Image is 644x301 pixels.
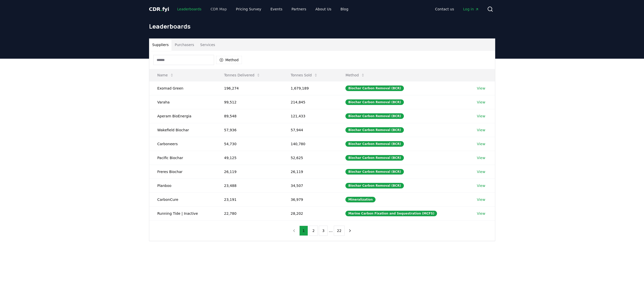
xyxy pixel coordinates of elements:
[477,197,485,202] a: View
[149,6,169,13] a: CDR.fyi
[477,155,485,160] a: View
[173,5,205,14] a: Leaderboards
[283,165,338,179] td: 26,119
[216,179,283,192] td: 23,488
[319,226,328,236] button: 3
[283,206,338,220] td: 28,202
[345,127,404,133] div: Biochar Carbon Removal (BCR)
[197,39,218,51] button: Services
[283,109,338,123] td: 121,433
[220,70,265,80] button: Tonnes Delivered
[149,206,216,220] td: Running Tide | Inactive
[477,86,485,91] a: View
[283,95,338,109] td: 214,845
[283,137,338,151] td: 140,780
[149,109,216,123] td: Aperam BioEnergia
[160,6,162,12] span: .
[172,39,197,51] button: Purchasers
[216,151,283,165] td: 49,125
[173,5,352,14] nav: Main
[216,81,283,95] td: 196,274
[309,226,318,236] button: 2
[345,183,404,188] div: Biochar Carbon Removal (BCR)
[149,6,169,12] span: CDR fyi
[216,137,283,151] td: 54,730
[477,183,485,188] a: View
[149,95,216,109] td: Varaha
[345,155,404,161] div: Biochar Carbon Removal (BCR)
[216,165,283,179] td: 26,119
[477,114,485,119] a: View
[329,228,333,234] li: ...
[216,56,242,64] button: Method
[216,206,283,220] td: 22,780
[345,211,437,216] div: Marine Carbon Fixation and Sequestration (MCFS)
[459,5,483,14] a: Log in
[299,226,308,236] button: 1
[216,109,283,123] td: 89,548
[283,192,338,206] td: 36,979
[345,169,404,175] div: Biochar Carbon Removal (BCR)
[283,123,338,137] td: 57,944
[149,151,216,165] td: Pacific Biochar
[149,39,172,51] button: Suppliers
[149,81,216,95] td: Exomad Green
[345,85,404,91] div: Biochar Carbon Removal (BCR)
[287,70,322,80] button: Tonnes Sold
[266,5,286,14] a: Events
[206,5,231,14] a: CDR Map
[283,81,338,95] td: 1,679,189
[477,141,485,146] a: View
[216,123,283,137] td: 57,936
[149,179,216,192] td: Planboo
[346,226,354,236] button: next page
[463,7,479,12] span: Log in
[477,211,485,216] a: View
[431,5,458,14] a: Contact us
[337,5,352,14] a: Blog
[345,113,404,119] div: Biochar Carbon Removal (BCR)
[283,179,338,192] td: 34,507
[334,226,345,236] button: 22
[345,141,404,147] div: Biochar Carbon Removal (BCR)
[216,95,283,109] td: 99,512
[345,99,404,105] div: Biochar Carbon Removal (BCR)
[149,22,495,30] h1: Leaderboards
[311,5,335,14] a: About Us
[287,5,310,14] a: Partners
[149,192,216,206] td: CarbonCure
[431,5,483,14] nav: Main
[149,165,216,179] td: Freres Biochar
[216,192,283,206] td: 23,191
[149,137,216,151] td: Carboneers
[477,100,485,105] a: View
[345,197,376,202] div: Mineralization
[232,5,265,14] a: Pricing Survey
[477,127,485,133] a: View
[153,70,178,80] button: Name
[283,151,338,165] td: 52,625
[477,169,485,174] a: View
[341,70,369,80] button: Method
[149,123,216,137] td: Wakefield Biochar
